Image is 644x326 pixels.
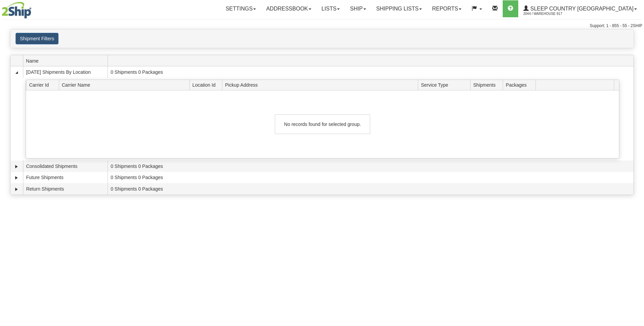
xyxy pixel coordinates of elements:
span: 2044 / Warehouse 917 [523,10,574,17]
a: Expand [13,186,20,193]
td: 0 Shipments 0 Packages [108,172,634,183]
a: Ship [345,0,371,17]
td: Consolidated Shipments [23,160,108,172]
a: Reports [427,0,467,17]
a: Lists [316,0,345,17]
span: Packages [506,80,535,90]
a: Sleep Country [GEOGRAPHIC_DATA] 2044 / Warehouse 917 [518,0,642,17]
span: Sleep Country [GEOGRAPHIC_DATA] [529,6,634,12]
span: Location Id [192,80,222,90]
td: 0 Shipments 0 Packages [108,183,634,195]
a: Addressbook [261,0,316,17]
a: Expand [13,163,20,170]
td: [DATE] Shipments By Location [23,66,108,78]
span: Shipments [473,80,503,90]
a: Collapse [13,69,20,76]
span: Pickup Address [225,80,418,90]
td: Return Shipments [23,183,108,195]
span: Name [26,56,108,66]
span: Carrier Name [62,80,190,90]
span: Carrier Id [29,80,59,90]
iframe: chat widget [628,128,643,197]
div: No records found for selected group. [275,114,370,134]
span: Service Type [421,80,470,90]
img: logo2044.jpg [2,2,31,19]
a: Settings [220,0,261,17]
td: 0 Shipments 0 Packages [108,160,634,172]
a: Expand [13,174,20,181]
td: 0 Shipments 0 Packages [108,66,634,78]
div: Support: 1 - 855 - 55 - 2SHIP [2,23,642,29]
td: Future Shipments [23,172,108,183]
a: Shipping lists [371,0,427,17]
button: Shipment Filters [16,33,58,44]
